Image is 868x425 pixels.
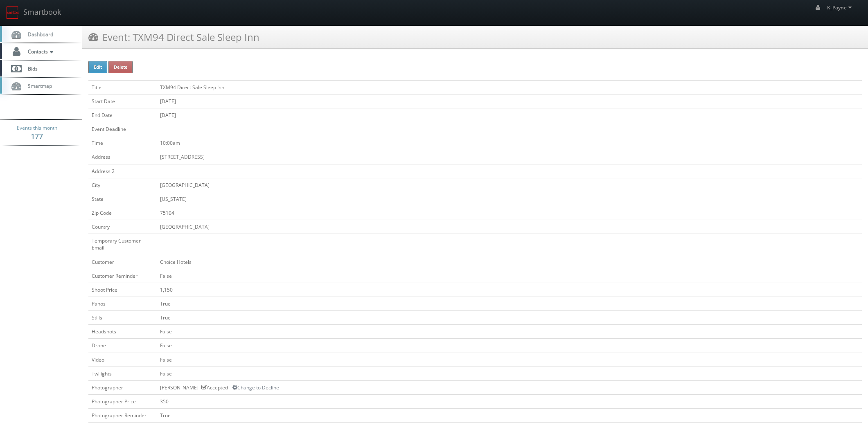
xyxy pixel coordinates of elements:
[88,380,157,394] td: Photographer
[88,297,157,310] td: Panos
[88,325,157,339] td: Headshots
[157,220,862,234] td: [GEOGRAPHIC_DATA]
[157,394,862,408] td: 350
[88,136,157,150] td: Time
[157,297,862,310] td: True
[88,94,157,108] td: Start Date
[88,367,157,380] td: Twilights
[24,65,38,72] span: Bids
[157,283,862,297] td: 1,150
[88,150,157,164] td: Address
[88,409,157,423] td: Photographer Reminder
[31,131,43,141] strong: 177
[157,367,862,380] td: False
[24,31,53,38] span: Dashboard
[157,94,862,108] td: [DATE]
[88,353,157,367] td: Video
[88,234,157,255] td: Temporary Customer Email
[157,80,862,94] td: TXM94 Direct Sale Sleep Inn
[108,61,133,73] button: Delete
[88,164,157,178] td: Address 2
[157,108,862,122] td: [DATE]
[88,339,157,353] td: Drone
[88,220,157,234] td: Country
[157,178,862,192] td: [GEOGRAPHIC_DATA]
[157,192,862,206] td: [US_STATE]
[157,380,862,394] td: [PERSON_NAME] - Accepted --
[17,124,57,132] span: Events this month
[157,136,862,150] td: 10:00am
[88,283,157,297] td: Shoot Price
[88,178,157,192] td: City
[88,80,157,94] td: Title
[157,269,862,283] td: False
[88,255,157,269] td: Customer
[157,150,862,164] td: [STREET_ADDRESS]
[157,206,862,220] td: 75104
[88,311,157,325] td: Stills
[88,269,157,283] td: Customer Reminder
[232,384,279,391] a: Change to Decline
[88,122,157,136] td: Event Deadline
[88,394,157,408] td: Photographer Price
[24,82,52,89] span: Smartmap
[88,206,157,220] td: Zip Code
[157,255,862,269] td: Choice Hotels
[157,353,862,367] td: False
[827,4,854,11] span: K_Payne
[88,192,157,206] td: State
[88,108,157,122] td: End Date
[88,61,107,73] button: Edit
[157,409,862,423] td: True
[6,6,19,19] img: smartbook-logo.png
[157,339,862,353] td: False
[157,325,862,339] td: False
[88,30,259,44] h3: Event: TXM94 Direct Sale Sleep Inn
[157,311,862,325] td: True
[24,48,55,55] span: Contacts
